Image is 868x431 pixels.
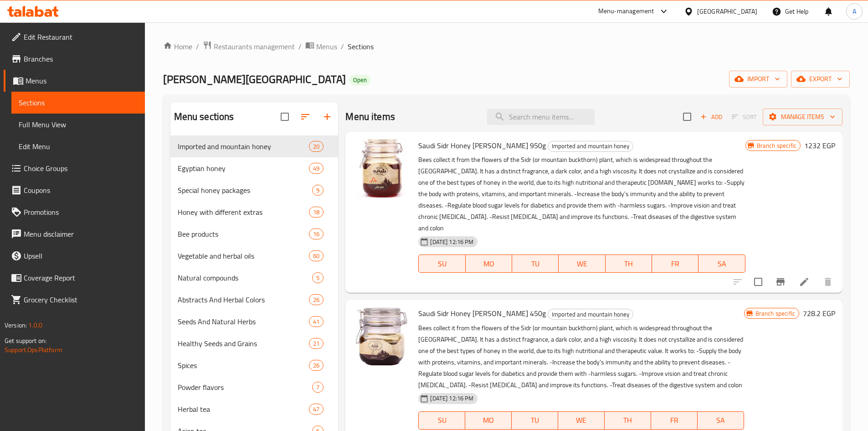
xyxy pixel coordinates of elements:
span: Select section first [726,110,763,124]
span: Choice Groups [24,163,138,174]
button: SA [698,411,744,430]
span: Full Menu View [19,119,138,130]
span: Natural compounds [178,272,313,283]
div: Herbal tea [178,404,309,415]
span: TH [608,414,647,427]
span: 21 [309,339,323,348]
span: Upsell [24,250,138,261]
img: Saudi Sidr Honey Kalbas 450g [353,307,411,365]
span: WE [562,414,601,427]
div: items [309,294,324,305]
span: MO [469,414,508,427]
div: Menu-management [598,6,654,17]
h2: Menu sections [174,110,234,124]
span: SA [702,257,741,270]
div: Spices26 [170,354,339,376]
div: Imported and mountain honey [178,141,309,152]
h6: 1232 EGP [804,139,835,152]
span: Imported and mountain honey [548,141,633,151]
div: Seeds And Natural Herbs [178,316,309,327]
p: Bees collect it from the flowers of the Sidr (or mountain buckthorn) plant, which is widespread t... [418,154,745,234]
span: Manage items [770,111,835,123]
span: Sort sections [294,106,316,128]
span: [DATE] 12:16 PM [426,394,477,403]
button: MO [466,254,512,273]
a: Edit Menu [11,135,145,157]
span: Promotions [24,207,138,218]
span: Coverage Report [24,272,138,283]
div: items [309,316,324,327]
span: export [798,73,842,85]
span: Egyptian honey [178,163,309,174]
a: Menus [4,70,145,92]
span: Healthy Seeds and Grains [178,338,309,349]
li: / [298,41,302,52]
span: Get support on: [5,335,46,347]
span: Powder flavors [178,382,313,393]
a: Menu disclaimer [4,223,145,245]
span: 9 [313,186,323,195]
button: Add section [316,106,338,128]
span: Spices [178,360,309,371]
div: Vegetable and herbal oils60 [170,245,339,267]
a: Coverage Report [4,267,145,289]
span: Select section [678,107,697,126]
span: Open [349,76,370,84]
nav: breadcrumb [163,41,850,52]
div: items [312,272,324,283]
div: items [309,228,324,239]
span: SA [701,414,740,427]
span: Bee products [178,228,309,239]
div: Herbal tea47 [170,398,339,420]
span: 18 [309,208,323,217]
button: SU [418,254,465,273]
div: Powder flavors7 [170,376,339,398]
input: search [487,109,595,125]
li: / [341,41,344,52]
span: TU [515,414,555,427]
a: Sections [11,92,145,114]
div: items [312,382,324,393]
span: Branches [24,53,138,64]
span: Saudi Sidr Honey [PERSON_NAME] 450g [418,306,546,320]
button: WE [558,411,605,430]
span: WE [562,257,601,270]
img: Saudi Sidr Honey Kalbas 950g [353,139,411,197]
div: Seeds And Natural Herbs41 [170,311,339,332]
button: SU [418,411,465,430]
span: 5 [313,274,323,282]
span: Add item [697,110,726,124]
button: TU [512,254,559,273]
div: items [309,207,324,218]
a: Grocery Checklist [4,289,145,311]
span: Vegetable and herbal oils [178,250,309,261]
span: Abstracts And Herbal Colors [178,294,309,305]
span: Version: [5,319,27,331]
a: Coupons [4,179,145,201]
h2: Menu items [345,110,395,124]
span: 41 [309,317,323,326]
span: Select all sections [275,107,294,126]
div: Healthy Seeds and Grains21 [170,332,339,354]
div: Special honey packages9 [170,179,339,201]
a: Menus [305,41,337,52]
span: Edit Menu [19,141,138,152]
div: Abstracts And Herbal Colors26 [170,289,339,311]
span: Imported and mountain honey [548,309,633,320]
div: items [309,141,324,152]
span: Special honey packages [178,185,313,196]
span: 47 [309,405,323,414]
button: FR [652,254,699,273]
div: Bee products16 [170,223,339,245]
span: Select to update [749,272,768,291]
span: Honey with different extras [178,207,309,218]
div: Imported and mountain honey [548,141,633,152]
button: TU [512,411,558,430]
a: Promotions [4,201,145,223]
